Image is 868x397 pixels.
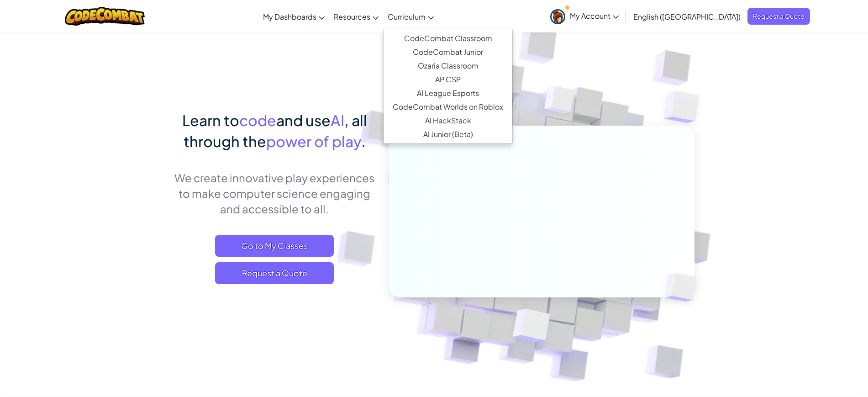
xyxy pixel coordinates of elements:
[258,4,329,29] a: My Dashboards
[65,7,145,26] img: CodeCombat logo
[629,4,745,29] a: English ([GEOGRAPHIC_DATA])
[331,111,344,129] span: AI
[384,100,512,114] a: CodeCombat Worlds on Roblox
[384,86,512,100] a: AI League Esports
[633,12,741,21] span: English ([GEOGRAPHIC_DATA])
[649,254,718,321] img: Overlap cubes
[546,2,623,31] a: My Account
[384,73,512,86] a: AP CSP
[361,132,366,150] span: .
[384,45,512,59] a: CodeCombat Junior
[329,4,383,29] a: Resources
[383,4,438,29] a: Curriculum
[263,12,316,21] span: My Dashboards
[384,114,512,127] a: AI HackStack
[266,132,361,150] span: power of play
[276,111,331,129] span: and use
[388,12,426,21] span: Curriculum
[646,69,725,146] img: Overlap cubes
[215,262,334,284] a: Request a Quote
[182,111,239,129] span: Learn to
[334,12,370,21] span: Resources
[239,111,276,129] span: code
[550,9,565,24] img: avatar
[384,59,512,73] a: Ozaria Classroom
[527,68,593,136] img: Overlap cubes
[570,11,619,21] span: My Account
[384,127,512,141] a: AI Junior (Beta)
[384,32,512,45] a: CodeCombat Classroom
[174,170,375,217] p: We create innovative play experiences to make computer science engaging and accessible to all.
[490,289,572,365] img: Overlap cubes
[747,8,810,25] a: Request a Quote
[215,235,334,257] a: Go to My Classes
